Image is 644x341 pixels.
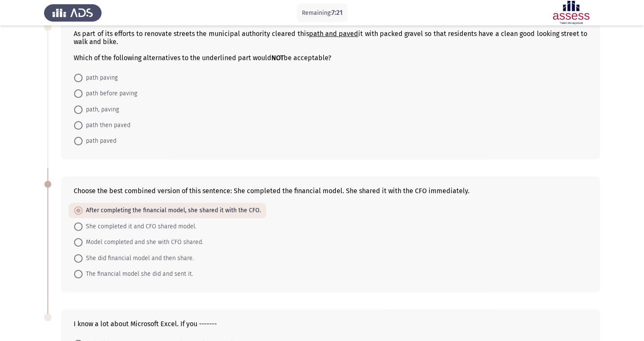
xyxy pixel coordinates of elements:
u: path and paved [309,30,359,38]
div: As part of its efforts to renovate streets the municipal authority cleared this it with packed gr... [74,30,587,62]
span: path paving [83,73,118,83]
p: Remaining: [302,8,343,18]
span: path, paving [83,105,119,115]
span: The financial model she did and sent it. [83,269,193,279]
span: path paved [83,136,116,146]
span: She did financial model and then share. [83,253,194,263]
b: NOT [271,54,284,62]
span: After completing the financial model, she shared it with the CFO. [83,205,261,216]
span: path then paved [83,120,130,130]
span: 7:21 [332,8,343,17]
div: I know a lot about Microsoft Excel. If you ------- [74,320,587,328]
span: She completed it and CFO shared model. [83,222,196,232]
img: Assess Talent Management logo [44,1,102,25]
span: path before paving [83,89,137,99]
span: Model completed and she with CFO shared. [83,237,203,247]
div: Which of the following alternatives to the underlined part would be acceptable? [74,54,587,62]
div: Choose the best combined version of this sentence: She completed the financial model. She shared ... [74,187,587,195]
img: Assessment logo of ASSESS English Language Assessment (3 Module) (Ad - IB) [542,1,600,25]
